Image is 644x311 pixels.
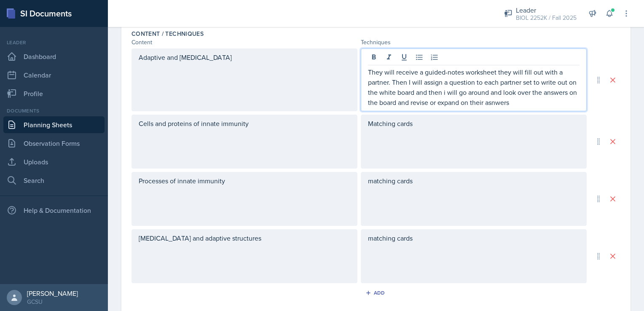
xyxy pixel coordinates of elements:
p: matching cards [368,176,580,186]
div: Techniques [361,38,587,47]
p: Cells and proteins of innate immunity [139,118,350,129]
a: Observation Forms [3,135,105,152]
p: Processes of innate immunity [139,176,350,186]
div: Content [131,38,357,47]
a: Calendar [3,67,105,83]
p: [MEDICAL_DATA] and adaptive structures [139,233,350,243]
p: They will receive a guided-notes worksheet they will fill out with a partner. Then I will assign ... [368,67,580,107]
p: Adaptive and [MEDICAL_DATA] [139,52,350,62]
p: matching cards [368,233,580,243]
a: Uploads [3,153,105,170]
div: [PERSON_NAME] [27,289,78,298]
a: Search [3,172,105,189]
a: Dashboard [3,48,105,65]
label: Content / Techniques [131,29,204,38]
button: Add [362,287,390,299]
p: Matching cards [368,118,580,129]
a: Profile [3,85,105,102]
a: Planning Sheets [3,116,105,133]
div: BIOL 2252K / Fall 2025 [516,13,577,22]
div: Leader [3,39,105,46]
div: Documents [3,107,105,115]
div: Help & Documentation [3,202,105,219]
div: Add [367,290,385,296]
div: GCSU [27,298,78,306]
div: Leader [516,5,577,15]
